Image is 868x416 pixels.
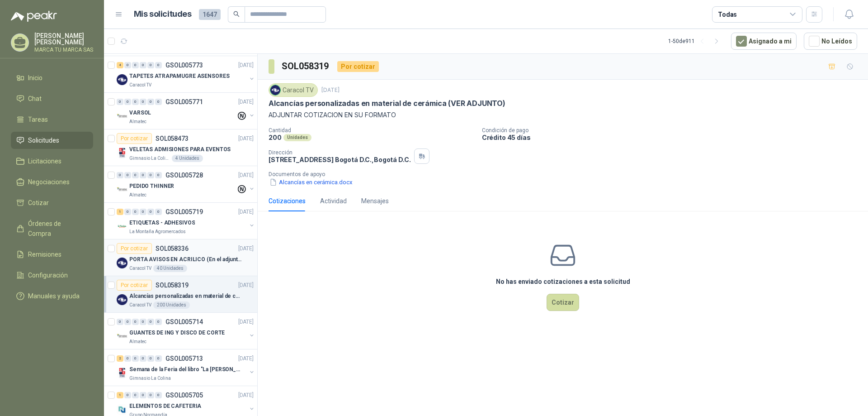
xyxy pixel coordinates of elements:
[117,404,127,415] img: Company Logo
[269,83,318,97] div: Caracol TV
[238,354,254,363] p: [DATE]
[153,265,187,272] div: 40 Unidades
[269,127,475,134] p: Cantidad
[155,319,162,325] div: 0
[140,172,146,178] div: 0
[117,355,123,362] div: 2
[496,277,630,287] h3: No has enviado cotizaciones a esta solicitud
[147,62,154,68] div: 0
[269,110,857,120] p: ADJUNTAR COTIZACION EN SU FORMATO
[199,9,221,20] span: 1647
[11,132,93,149] a: Solicitudes
[147,209,154,215] div: 0
[129,375,171,382] p: Gimnasio La Colina
[165,172,203,178] p: GSOL005728
[117,170,255,199] a: 0 0 0 0 0 0 GSOL005728[DATE] Company LogoPEDIDO THINNERAlmatec
[11,90,93,107] a: Chat
[155,209,162,215] div: 0
[269,177,354,187] button: Alcancías en cerámica.docx
[269,149,410,156] p: Dirección
[238,391,254,400] p: [DATE]
[668,34,724,48] div: 1 - 50 de 911
[104,129,257,166] a: Por cotizarSOL058473[DATE] Company LogoVELETAS ADMISIONES PARA EVENTOSGimnasio La Colina4 Unidades
[140,99,146,105] div: 0
[117,184,127,195] img: Company Logo
[117,368,127,378] img: Company Logo
[117,319,123,325] div: 0
[147,99,154,105] div: 0
[28,135,59,145] span: Solicitudes
[124,355,131,362] div: 0
[132,355,139,362] div: 0
[129,338,146,345] p: Almatec
[124,172,131,178] div: 0
[28,73,42,83] span: Inicio
[124,209,131,215] div: 0
[238,61,254,70] p: [DATE]
[34,33,93,45] p: [PERSON_NAME] [PERSON_NAME]
[155,62,162,68] div: 0
[28,198,49,208] span: Cotizar
[238,281,254,290] p: [DATE]
[547,294,579,311] button: Cotizar
[28,291,80,301] span: Manuales y ayuda
[117,172,123,178] div: 0
[129,182,174,191] p: PEDIDO THINNER
[117,353,255,382] a: 2 0 0 0 0 0 GSOL005713[DATE] Company LogoSemana de la Feria del libro "La [PERSON_NAME]"Gimnasio ...
[165,319,203,325] p: GSOL005714
[124,392,131,398] div: 0
[117,148,127,158] img: Company Logo
[132,319,139,325] div: 0
[11,246,93,263] a: Remisiones
[140,62,146,68] div: 0
[28,270,68,280] span: Configuración
[233,11,240,17] span: search
[129,228,186,235] p: La Montaña Agromercados
[117,331,127,342] img: Company Logo
[129,118,146,125] p: Almatec
[140,355,146,362] div: 0
[11,111,93,128] a: Tareas
[140,392,146,398] div: 0
[156,282,189,288] p: SOL058319
[238,318,254,326] p: [DATE]
[132,62,139,68] div: 0
[269,134,282,141] p: 200
[269,99,505,108] p: Alcancías personalizadas en material de cerámica (VER ADJUNTO)
[731,33,797,50] button: Asignado a mi
[238,98,254,106] p: [DATE]
[147,172,154,178] div: 0
[155,99,162,105] div: 0
[165,99,203,105] p: GSOL005771
[11,173,93,191] a: Negociaciones
[134,8,192,21] h1: Mis solicitudes
[117,243,152,254] div: Por cotizar
[156,135,189,142] p: SOL058473
[117,294,127,305] img: Company Logo
[238,171,254,180] p: [DATE]
[28,219,85,239] span: Órdenes de Compra
[155,355,162,362] div: 0
[269,171,864,177] p: Documentos de apoyo
[124,319,131,325] div: 0
[34,47,93,53] p: MARCA TU MARCA SAS
[117,209,123,215] div: 1
[129,265,151,272] p: Caracol TV
[482,127,864,134] p: Condición de pago
[117,258,127,268] img: Company Logo
[132,172,139,178] div: 0
[11,153,93,170] a: Licitaciones
[155,392,162,398] div: 0
[320,196,347,206] div: Actividad
[11,69,93,86] a: Inicio
[129,219,195,227] p: ETIQUETAS - ADHESIVOS
[282,59,330,73] h3: SOL058319
[140,319,146,325] div: 0
[117,111,127,122] img: Company Logo
[11,11,57,22] img: Logo peakr
[129,329,225,337] p: GUANTES DE ING Y DISCO DE CORTE
[132,99,139,105] div: 0
[117,280,152,291] div: Por cotizar
[124,99,131,105] div: 0
[165,392,203,398] p: GSOL005705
